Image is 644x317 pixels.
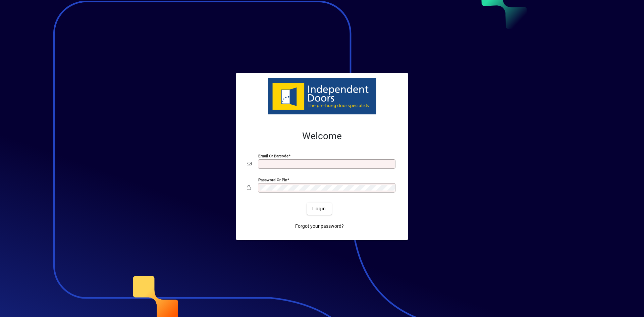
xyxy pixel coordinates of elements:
mat-label: Email or Barcode [258,154,288,158]
span: Forgot your password? [295,223,344,230]
button: Login [307,203,331,215]
a: Forgot your password? [292,220,346,232]
mat-label: Password or Pin [258,177,287,182]
span: Login [312,205,326,212]
h2: Welcome [247,130,397,142]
